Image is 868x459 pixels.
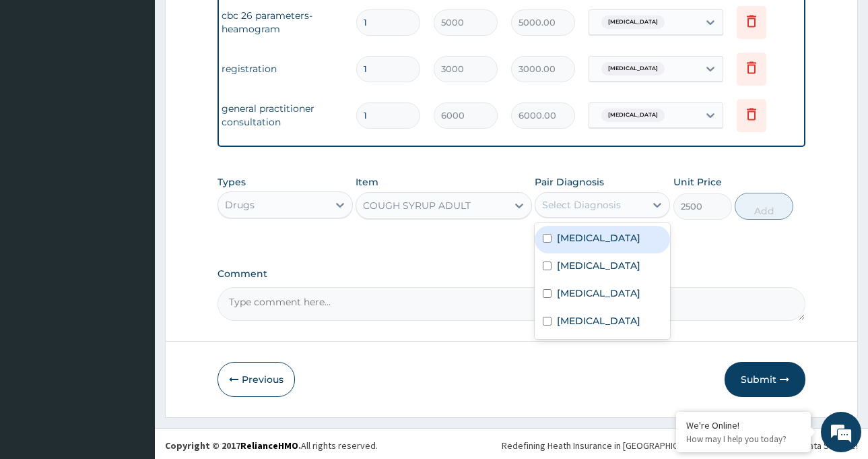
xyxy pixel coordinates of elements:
[673,175,722,189] label: Unit Price
[557,231,640,245] label: [MEDICAL_DATA]
[601,62,665,75] span: [MEDICAL_DATA]
[218,177,246,188] label: Types
[7,311,257,359] textarea: Type your message and hit 'Enter'
[215,95,349,135] td: general practitioner consultation
[686,419,801,431] div: We're Online!
[725,362,805,397] button: Submit
[535,175,604,189] label: Pair Diagnosis
[735,193,793,220] button: Add
[601,16,665,29] span: [MEDICAL_DATA]
[218,362,295,397] button: Previous
[25,67,55,101] img: d_794563401_company_1708531726252_794563401
[221,7,253,39] div: Minimize live chat window
[557,259,640,272] label: [MEDICAL_DATA]
[502,439,858,452] div: Redefining Heath Insurance in [GEOGRAPHIC_DATA] using Telemedicine and Data Science!
[215,55,349,82] td: registration
[601,109,665,122] span: [MEDICAL_DATA]
[557,286,640,300] label: [MEDICAL_DATA]
[225,198,255,212] div: Drugs
[240,439,298,452] a: RelianceHMO
[70,75,226,93] div: Chat with us now
[363,199,471,212] div: COUGH SYRUP ADULT
[165,439,301,452] strong: Copyright © 2017 .
[218,268,805,280] label: Comment
[686,433,801,445] p: How may I help you today?
[542,198,621,212] div: Select Diagnosis
[356,175,378,189] label: Item
[557,314,640,328] label: [MEDICAL_DATA]
[215,2,349,42] td: cbc 26 parameters-heamogram
[78,142,186,278] span: We're online!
